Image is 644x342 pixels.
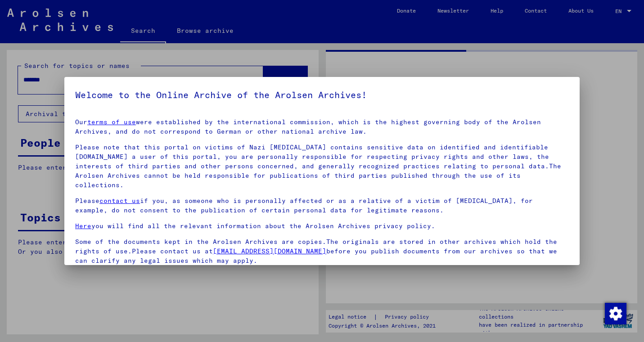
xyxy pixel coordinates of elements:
p: Our were established by the international commission, which is the highest governing body of the ... [75,117,569,136]
div: Change consent [604,302,626,324]
p: Please if you, as someone who is personally affected or as a relative of a victim of [MEDICAL_DAT... [75,196,569,215]
p: Some of the documents kept in the Arolsen Archives are copies.The originals are stored in other a... [75,237,569,265]
a: Here [75,222,91,230]
a: contact us [99,197,140,205]
a: [EMAIL_ADDRESS][DOMAIN_NAME] [213,247,326,255]
p: Please note that this portal on victims of Nazi [MEDICAL_DATA] contains sensitive data on identif... [75,143,569,190]
img: Change consent [605,303,626,324]
p: you will find all the relevant information about the Arolsen Archives privacy policy. [75,221,569,231]
h5: Welcome to the Online Archive of the Arolsen Archives! [75,88,569,102]
a: terms of use [87,118,136,126]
